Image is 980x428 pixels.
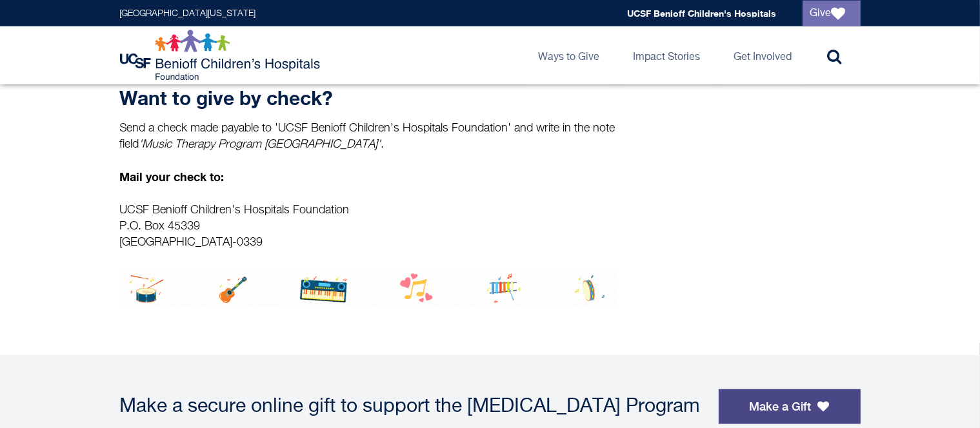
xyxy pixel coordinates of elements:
[120,270,617,307] img: musical-instruments
[724,26,803,84] a: Get Involved
[120,30,323,81] img: Logo for UCSF Benioff Children's Hospitals Foundation
[120,397,706,416] div: Make a secure online gift to support the [MEDICAL_DATA] Program
[120,121,617,153] p: Send a check made payable to 'UCSF Benioff Children's Hospitals Foundation' and write in the note...
[719,389,861,424] a: Make a Gift
[628,8,777,19] a: UCSF Benioff Children's Hospitals
[623,26,711,84] a: Impact Stories
[120,9,256,18] a: [GEOGRAPHIC_DATA][US_STATE]
[120,170,225,184] strong: Mail your check to:
[139,139,381,150] em: 'Music Therapy Program [GEOGRAPHIC_DATA]'
[120,86,334,110] strong: Want to give by check?
[803,1,861,26] a: Give
[120,202,617,251] p: UCSF Benioff Children's Hospitals Foundation P.O. Box 45339 [GEOGRAPHIC_DATA]-0339
[528,26,610,84] a: Ways to Give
